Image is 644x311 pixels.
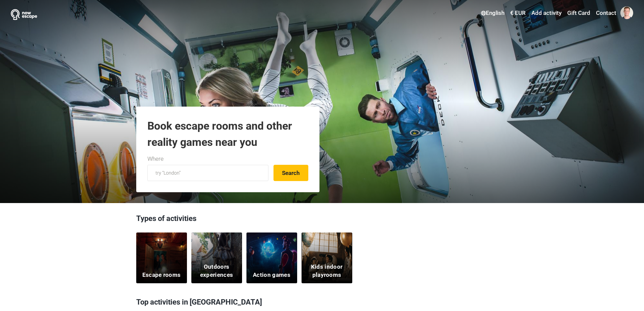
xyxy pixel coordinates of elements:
img: Nowescape logo [11,9,37,20]
h5: Kids indoor playrooms [306,263,348,279]
a: Outdoors experiences [191,232,242,283]
a: Escape rooms [136,232,187,283]
h5: Action games [253,271,290,279]
input: try “London” [147,165,268,181]
h3: Types of activities [136,213,508,227]
a: Add activity [530,7,563,19]
h5: Outdoors experiences [195,263,238,279]
a: Gift Card [566,7,592,19]
h1: Book escape rooms and other reality games near you [147,118,308,150]
h5: Escape rooms [142,271,181,279]
a: € EUR [508,7,527,19]
a: English [479,7,506,19]
button: Search [273,165,308,181]
h3: Top activities in [GEOGRAPHIC_DATA] [136,293,508,311]
img: English [481,11,486,16]
a: Contact [594,7,618,19]
a: Action games [246,232,297,283]
a: Kids indoor playrooms [302,232,352,283]
label: Where [147,155,164,163]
